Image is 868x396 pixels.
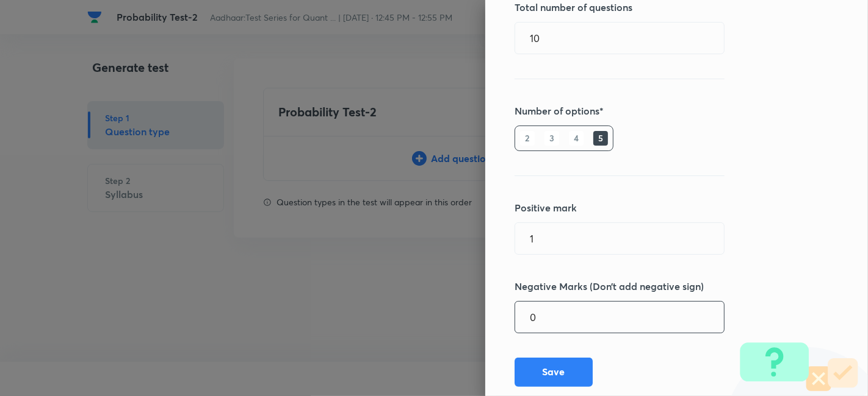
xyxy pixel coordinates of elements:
h6: 3 [544,131,559,146]
h5: Negative Marks (Don’t add negative sign) [515,279,798,294]
h6: 2 [520,131,535,146]
h5: Positive mark [515,200,798,215]
h6: 5 [593,131,608,146]
button: Save [515,358,593,387]
input: Negative marks [515,302,724,333]
h5: Number of options* [515,104,798,118]
input: No. of questions [515,23,724,54]
h6: 4 [569,131,584,146]
input: Positive marks [515,223,724,254]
